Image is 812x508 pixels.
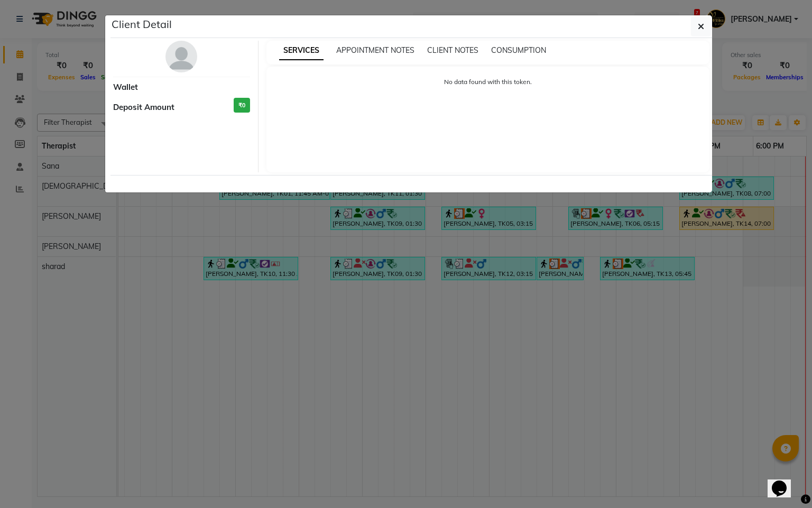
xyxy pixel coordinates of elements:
span: CLIENT NOTES [427,45,478,55]
span: CONSUMPTION [491,45,546,55]
img: avatar [165,41,197,72]
h3: ₹0 [234,98,250,113]
span: Deposit Amount [113,101,174,114]
iframe: chat widget [768,466,801,497]
span: SERVICES [279,41,324,60]
h5: Client Detail [112,16,172,32]
span: Wallet [113,81,138,94]
p: No data found with this token. [277,77,699,87]
span: APPOINTMENT NOTES [336,45,414,55]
